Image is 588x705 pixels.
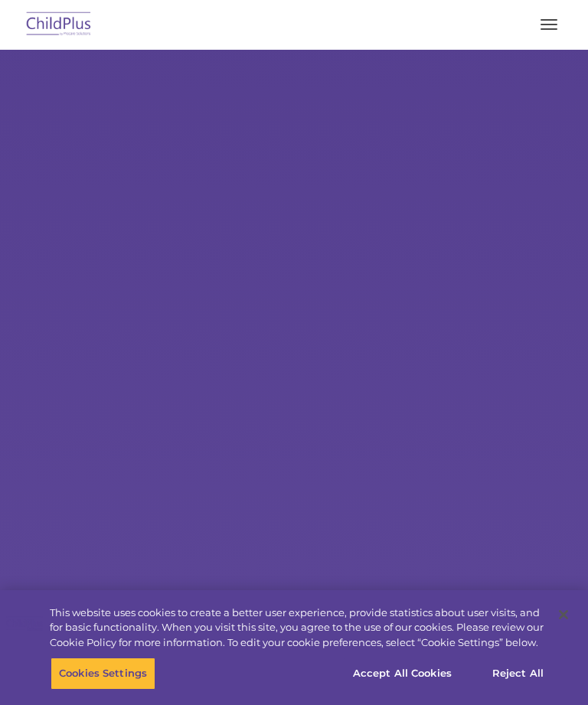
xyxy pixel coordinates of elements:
[51,658,155,690] button: Cookies Settings
[470,658,566,690] button: Reject All
[50,605,547,651] div: This website uses cookies to create a better user experience, provide statistics about user visit...
[547,598,580,632] button: Close
[345,658,460,690] button: Accept All Cookies
[23,7,95,43] img: ChildPlus by Procare Solutions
